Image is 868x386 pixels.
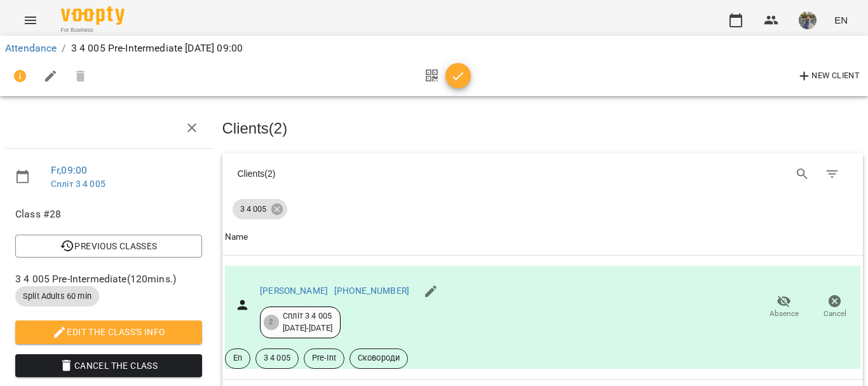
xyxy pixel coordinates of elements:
[225,230,248,245] div: Name
[62,41,65,56] li: /
[334,286,409,296] a: [PHONE_NUMBER]
[15,272,202,287] span: 3 4 005 Pre-Intermediate ( 120 mins. )
[350,352,407,364] span: Сковороди
[222,120,864,137] h3: Clients ( 2 )
[5,42,57,54] a: Attendance
[15,321,202,343] button: Edit the class's Info
[15,5,46,36] button: Menu
[61,26,125,34] span: For Business
[226,352,250,364] span: En
[304,352,344,364] span: Pre-Int
[233,203,274,215] span: 3 4 005
[15,354,202,377] button: Cancel the class
[759,289,810,325] button: Absence
[238,167,532,180] div: Clients ( 2 )
[264,315,279,330] div: 2
[817,159,848,190] button: Filter
[829,8,853,32] button: EN
[25,324,192,340] span: Edit the class's Info
[770,308,799,319] span: Absence
[794,66,863,86] button: New Client
[222,153,864,194] div: Table Toolbar
[15,235,202,258] button: Previous Classes
[233,199,287,219] div: 3 4 005
[61,6,125,25] img: Voopty Logo
[810,289,860,325] button: Cancel
[799,11,817,29] img: aed329fc70d3964b594478412e8e91ea.jpg
[5,41,863,56] nav: breadcrumb
[283,310,332,334] div: Спліт 3 4 005 [DATE] - [DATE]
[824,308,846,319] span: Cancel
[834,13,848,27] span: EN
[260,286,328,296] a: [PERSON_NAME]
[256,352,298,364] span: 3 4 005
[25,238,192,254] span: Previous Classes
[787,159,818,190] button: Search
[25,358,192,373] span: Cancel the class
[51,164,87,176] a: Fr , 09:00
[225,230,861,245] span: Name
[15,291,99,302] span: Split Adults 60 min
[797,69,860,84] span: New Client
[15,207,202,222] span: Class #28
[71,41,243,56] p: 3 4 005 Pre-Intermediate [DATE] 09:00
[225,230,248,245] div: Sort
[51,179,105,189] a: Спліт 3 4 005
